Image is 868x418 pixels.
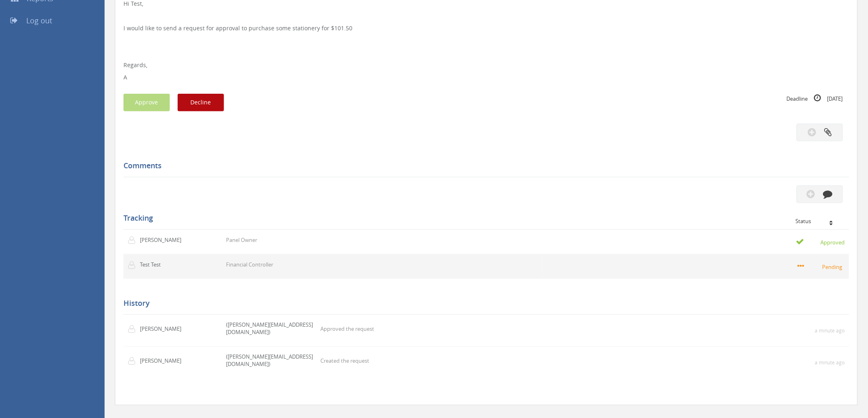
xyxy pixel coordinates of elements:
[123,61,849,69] p: Regards,
[123,73,849,81] p: A
[128,236,140,244] img: user-icon.png
[815,327,845,334] small: a minute ago
[123,214,843,222] h5: Tracking
[320,325,374,333] p: Approved the request
[798,262,845,271] small: Pending
[226,236,257,244] p: Panel Owner
[178,94,224,111] button: Decline
[815,359,845,366] small: a minute ago
[26,16,52,25] span: Log out
[123,94,170,111] button: Approve
[787,94,843,103] small: Deadline [DATE]
[123,299,843,307] h5: History
[128,357,140,365] img: user-icon.png
[140,236,187,244] p: [PERSON_NAME]
[226,261,273,269] p: Financial Controller
[123,24,849,32] p: I would like to send a request for approval to purchase some stationery for $101.50
[796,218,843,224] div: Status
[140,261,187,269] p: Test Test
[123,162,843,170] h5: Comments
[796,237,845,246] small: Approved
[226,321,316,336] p: ([PERSON_NAME][EMAIL_ADDRESS][DOMAIN_NAME])
[128,325,140,333] img: user-icon.png
[226,353,316,368] p: ([PERSON_NAME][EMAIL_ADDRESS][DOMAIN_NAME])
[140,325,187,333] p: [PERSON_NAME]
[140,357,187,365] p: [PERSON_NAME]
[320,357,369,365] p: Created the request
[128,261,140,269] img: user-icon.png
